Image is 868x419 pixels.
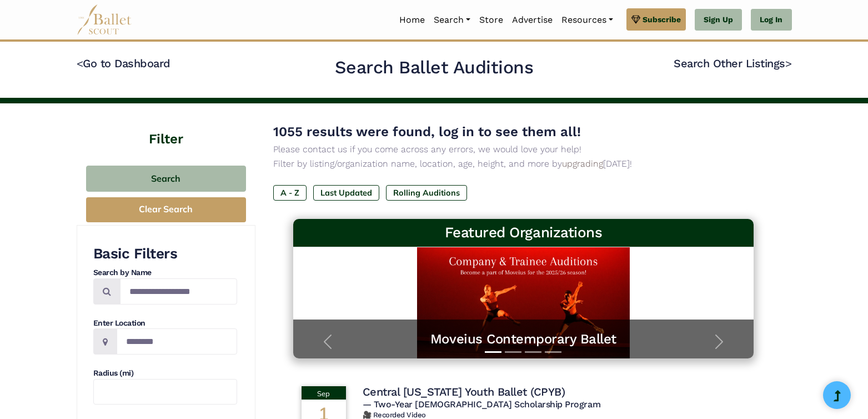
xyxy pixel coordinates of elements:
[273,124,581,139] span: 1055 results were found, log in to see them all!
[545,346,561,358] button: Slide 4
[395,8,429,32] a: Home
[505,346,521,358] button: Slide 2
[304,331,743,348] a: Moveius Contemporary Ballet
[525,346,541,358] button: Slide 3
[562,158,603,169] a: upgrading
[77,56,83,70] code: <
[626,8,686,31] a: Subscribe
[86,197,246,222] button: Clear Search
[508,8,557,32] a: Advertise
[273,157,774,171] p: Filter by listing/organization name, location, age, height, and more by [DATE]!
[386,185,467,201] label: Rolling Auditions
[631,13,640,26] img: gem.svg
[86,166,246,192] button: Search
[363,399,600,410] span: — Two-Year [DEMOGRAPHIC_DATA] Scholarship Program
[313,185,379,201] label: Last Updated
[751,9,791,31] a: Log In
[695,9,742,31] a: Sign Up
[93,368,237,379] h4: Radius (mi)
[120,278,237,305] input: Search by names...
[485,346,501,358] button: Slide 1
[429,8,475,32] a: Search
[643,13,681,26] span: Subscribe
[273,142,774,157] p: Please contact us if you come across any errors, we would love your help!
[93,318,237,329] h4: Enter Location
[674,57,791,70] a: Search Other Listings>
[273,185,307,201] label: A - Z
[363,385,565,399] h4: Central [US_STATE] Youth Ballet (CPYB)
[302,386,346,400] div: Sep
[785,56,792,70] code: >
[77,57,170,70] a: <Go to Dashboard
[93,245,237,263] h3: Basic Filters
[302,223,745,242] h3: Featured Organizations
[93,267,237,278] h4: Search by Name
[77,103,255,149] h4: Filter
[335,56,534,79] h2: Search Ballet Auditions
[117,328,237,355] input: Location
[475,8,508,32] a: Store
[557,8,618,32] a: Resources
